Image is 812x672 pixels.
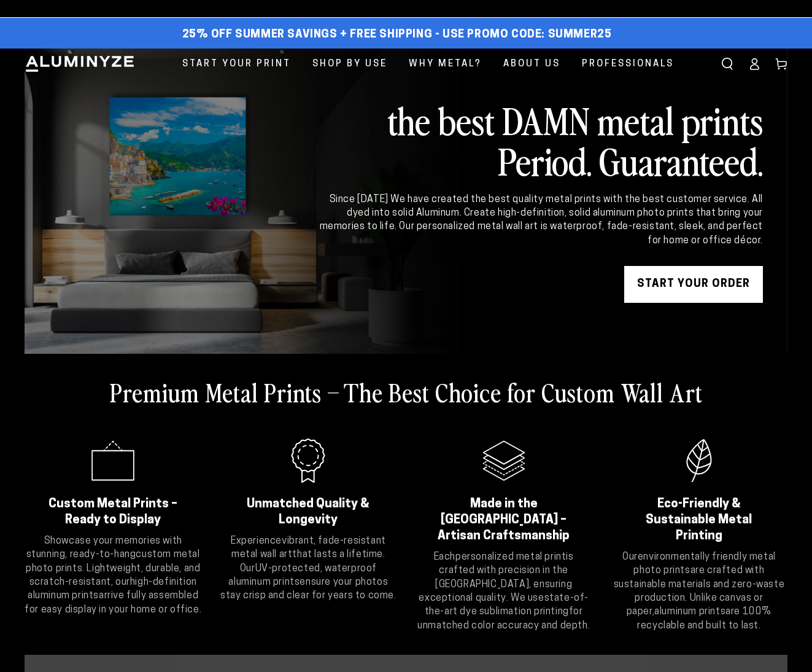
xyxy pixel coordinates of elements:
span: Start Your Print [182,56,291,72]
span: Professionals [582,56,674,72]
strong: state-of-the-art dye sublimation printing [425,593,589,617]
a: Shop By Use [303,49,396,80]
a: START YOUR Order [624,266,763,303]
a: About Us [494,49,570,80]
a: Start Your Print [173,49,300,80]
strong: environmentally friendly metal photo prints [633,552,775,576]
strong: UV-protected, waterproof aluminum prints [228,564,377,587]
p: Experience that lasts a lifetime. Our ensure your photos stay crisp and clear for years to come. [220,534,396,603]
h2: Made in the [GEOGRAPHIC_DATA] – Artisan Craftsmanship [431,496,577,544]
span: About Us [503,56,560,72]
h2: Premium Metal Prints – The Best Choice for Custom Wall Art [110,376,703,408]
strong: custom metal photo prints [26,550,200,573]
img: Aluminyze [25,55,135,73]
p: Showcase your memories with stunning, ready-to-hang . Lightweight, durable, and scratch-resistant... [25,534,201,617]
span: Why Metal? [409,56,482,72]
strong: personalized metal print [455,552,566,562]
p: Each is crafted with precision in the [GEOGRAPHIC_DATA], ensuring exceptional quality. We use for... [416,550,592,633]
strong: aluminum prints [654,607,725,617]
h2: Eco-Friendly & Sustainable Metal Printing [626,496,772,544]
span: 25% off Summer Savings + Free Shipping - Use Promo Code: SUMMER25 [182,28,612,42]
strong: vibrant, fade-resistant metal wall art [231,536,386,560]
summary: Search our site [714,50,741,77]
h2: the best DAMN metal prints Period. Guaranteed. [317,100,763,181]
a: Why Metal? [400,49,491,80]
div: Since [DATE] We have created the best quality metal prints with the best customer service. All dy... [317,193,763,248]
h2: Unmatched Quality & Longevity [235,496,381,528]
a: Professionals [573,49,683,80]
p: Our are crafted with sustainable materials and zero-waste production. Unlike canvas or paper, are... [611,550,787,633]
h2: Custom Metal Prints – Ready to Display [40,496,186,528]
span: Shop By Use [312,56,387,72]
